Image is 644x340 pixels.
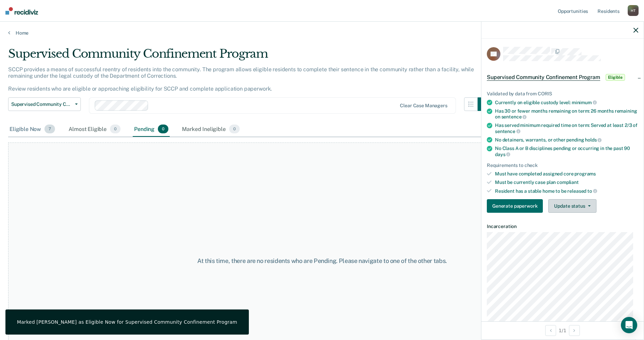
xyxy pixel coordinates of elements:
span: programs [574,171,596,176]
span: 0 [110,125,121,133]
span: days [495,152,510,157]
span: Eligible [606,74,625,81]
div: Marked [PERSON_NAME] as Eligible Now for Supervised Community Confinement Program [17,319,237,325]
button: Next Opportunity [569,325,580,336]
div: Almost Eligible [67,122,122,137]
span: 0 [229,125,240,133]
div: Validated by data from CORIS [487,91,638,97]
div: Has served minimum required time on term: Served at least 2/3 of [495,122,638,134]
button: Update status [548,199,596,213]
p: SCCP provides a means of successful reentry of residents into the community. The program allows e... [8,66,474,92]
div: No Class A or B disciplines pending or occurring in the past 90 [495,146,638,157]
span: minimum [572,100,597,105]
span: 7 [44,125,55,133]
div: Clear case managers [400,103,447,109]
span: compliant [557,180,579,185]
span: holds [585,137,602,143]
div: No detainers, warrants, or other pending [495,137,638,143]
button: Previous Opportunity [545,325,556,336]
div: Must have completed assigned core [495,171,638,177]
div: Resident has a stable home to be released [495,188,638,194]
dt: Incarceration [487,224,638,229]
div: Marked Ineligible [181,122,241,137]
div: Supervised Community Confinement ProgramEligible [481,67,644,88]
a: Home [8,30,636,36]
div: Requirements to check [487,163,638,168]
div: At this time, there are no residents who are Pending. Please navigate to one of the other tabs. [165,257,479,265]
span: sentence [495,129,520,134]
div: Currently on eligible custody level: [495,99,638,106]
span: Supervised Community Confinement Program [11,101,72,107]
div: Has 30 or fewer months remaining on term: 26 months remaining on [495,108,638,120]
div: Supervised Community Confinement Program [8,47,491,66]
a: Navigate to form link [487,199,546,213]
div: Open Intercom Messenger [621,317,637,333]
div: H T [628,5,639,16]
button: Generate paperwork [487,199,543,213]
div: Eligible Now [8,122,56,137]
img: Recidiviz [5,7,38,15]
span: Supervised Community Confinement Program [487,74,600,81]
div: Pending [133,122,170,137]
div: Must be currently case plan [495,180,638,185]
span: 0 [158,125,168,133]
div: 1 / 1 [481,321,644,339]
span: sentence [501,114,527,119]
span: to [587,188,597,194]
